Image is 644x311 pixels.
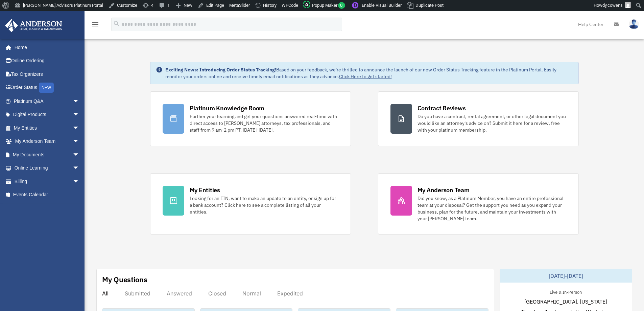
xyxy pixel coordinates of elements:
[165,66,573,80] div: Based on your feedback, we're thrilled to announce the launch of our new Order Status Tracking fe...
[73,175,86,188] span: arrow_drop_down
[150,173,351,235] a: My Entities Looking for an EIN, want to make an update to an entity, or sign up for a bank accoun...
[5,54,90,68] a: Online Ordering
[629,19,639,29] img: User Pic
[113,20,120,27] i: search
[5,161,90,175] a: Online Learningarrow_drop_down
[190,104,265,112] div: Platinum Knowledge Room
[378,91,579,146] a: Contract Reviews Do you have a contract, rental agreement, or other legal document you would like...
[5,175,90,188] a: Billingarrow_drop_down
[190,113,338,133] div: Further your learning and get your questions answered real-time with direct access to [PERSON_NAM...
[5,94,90,108] a: Platinum Q&Aarrow_drop_down
[418,104,466,112] div: Contract Reviews
[5,148,90,161] a: My Documentsarrow_drop_down
[524,297,607,306] span: [GEOGRAPHIC_DATA], [US_STATE]
[39,83,54,93] div: NEW
[500,269,632,283] div: [DATE]-[DATE]
[5,121,90,135] a: My Entitiesarrow_drop_down
[73,108,86,122] span: arrow_drop_down
[102,274,147,285] div: My Questions
[91,20,99,28] i: menu
[91,23,99,28] a: menu
[5,41,86,54] a: Home
[5,81,90,95] a: Order StatusNEW
[125,290,150,297] div: Submitted
[5,67,90,81] a: Tax Organizers
[73,94,86,108] span: arrow_drop_down
[5,135,90,148] a: My Anderson Teamarrow_drop_down
[242,290,261,297] div: Normal
[5,188,90,202] a: Events Calendar
[607,3,623,8] span: cowens
[73,148,86,162] span: arrow_drop_down
[73,121,86,135] span: arrow_drop_down
[338,2,345,9] span: 0
[573,11,609,38] a: Help Center
[339,73,392,80] a: Click Here to get started!
[5,108,90,121] a: Digital Productsarrow_drop_down
[418,113,566,133] div: Do you have a contract, rental agreement, or other legal document you would like an attorney's ad...
[3,19,64,32] img: Anderson Advisors Platinum Portal
[418,195,566,222] div: Did you know, as a Platinum Member, you have an entire professional team at your disposal? Get th...
[102,290,109,297] div: All
[378,173,579,235] a: My Anderson Team Did you know, as a Platinum Member, you have an entire professional team at your...
[277,290,303,297] div: Expedited
[165,67,276,73] strong: Exciting News: Introducing Order Status Tracking!
[73,161,86,175] span: arrow_drop_down
[190,195,338,215] div: Looking for an EIN, want to make an update to an entity, or sign up for a bank account? Click her...
[167,290,192,297] div: Answered
[418,186,470,194] div: My Anderson Team
[544,288,587,295] div: Live & In-Person
[73,135,86,149] span: arrow_drop_down
[208,290,226,297] div: Closed
[150,91,351,146] a: Platinum Knowledge Room Further your learning and get your questions answered real-time with dire...
[190,186,220,194] div: My Entities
